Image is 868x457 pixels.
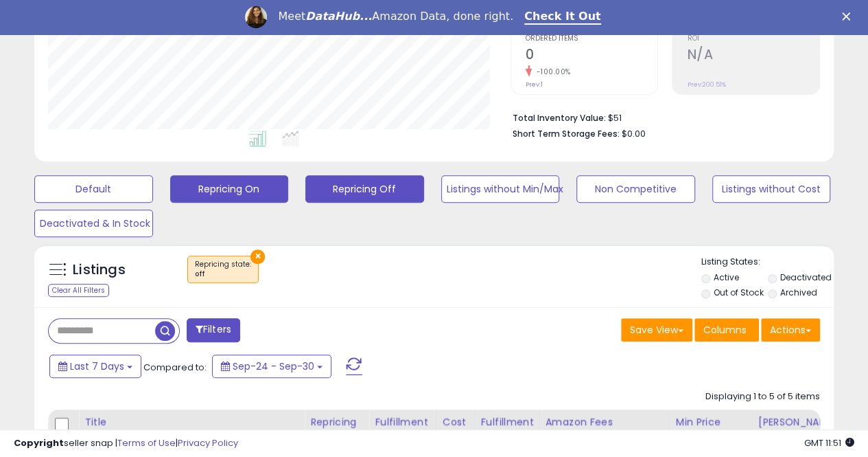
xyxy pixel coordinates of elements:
div: [PERSON_NAME] [758,415,840,430]
button: Default [34,175,153,203]
span: Last 7 Days [70,359,124,373]
div: Fulfillment [375,415,430,430]
label: Archived [780,287,817,298]
div: Clear All Filters [48,284,109,297]
div: off [195,269,251,279]
div: Meet Amazon Data, done right. [278,10,513,23]
button: Listings without Min/Max [441,175,560,203]
span: Repricing state : [195,259,251,280]
button: × [250,249,265,264]
strong: Copyright [14,436,64,449]
button: Deactivated & In Stock [34,210,153,237]
div: Displaying 1 to 5 of 5 items [705,390,820,403]
span: Sep-24 - Sep-30 [233,359,314,373]
button: Columns [694,318,759,342]
a: Privacy Policy [178,436,238,449]
label: Deactivated [780,271,832,283]
label: Active [713,271,738,283]
button: Filters [187,318,240,342]
div: Title [84,415,298,430]
div: Close [842,12,856,21]
button: Save View [621,318,692,342]
button: Sep-24 - Sep-30 [212,355,331,378]
button: Repricing On [170,175,289,203]
div: Cost [443,415,469,430]
span: Compared to: [143,361,207,374]
button: Actions [761,318,820,342]
i: DataHub... [305,10,372,23]
button: Repricing Off [305,175,424,203]
div: Fulfillment Cost [481,415,534,444]
button: Last 7 Days [49,355,141,378]
span: Columns [703,323,747,337]
label: Out of Stock [713,287,763,298]
button: Non Competitive [576,175,695,203]
div: Repricing [310,415,363,430]
p: Listing States: [701,256,834,269]
span: 2025-10-8 11:51 GMT [804,436,854,449]
img: Profile image for Georgie [245,6,267,28]
div: Min Price [676,415,747,430]
a: Check It Out [524,10,601,25]
div: seller snap | | [14,437,238,450]
a: Terms of Use [117,436,176,449]
h5: Listings [73,260,126,280]
div: Amazon Fees [546,415,664,430]
button: Listings without Cost [712,175,831,203]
